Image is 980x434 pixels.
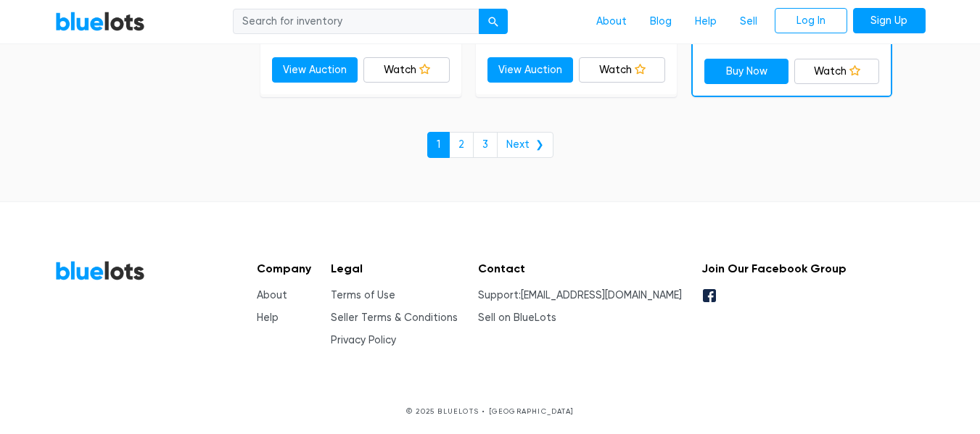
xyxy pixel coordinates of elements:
[331,312,458,324] a: Seller Terms & Conditions
[478,288,682,304] li: Support:
[257,289,287,301] a: About
[55,11,145,32] a: BlueLots
[478,312,556,324] a: Sell on BlueLots
[449,132,474,158] a: 2
[427,132,450,158] a: 1
[775,8,847,34] a: Log In
[638,8,683,36] a: Blog
[55,406,926,417] p: © 2025 BLUELOTS • [GEOGRAPHIC_DATA]
[257,312,279,324] a: Help
[363,57,450,83] a: Watch
[704,59,789,85] a: Buy Now
[853,8,926,34] a: Sign Up
[728,8,769,36] a: Sell
[701,262,847,275] h5: Join Our Facebook Group
[497,132,553,158] a: Next ❯
[473,132,498,158] a: 3
[331,334,396,346] a: Privacy Policy
[683,8,728,36] a: Help
[272,57,358,83] a: View Auction
[331,289,395,301] a: Terms of Use
[585,8,638,36] a: About
[794,59,879,85] a: Watch
[487,57,574,83] a: View Auction
[331,262,458,275] h5: Legal
[233,9,479,35] input: Search for inventory
[521,289,682,301] a: [EMAIL_ADDRESS][DOMAIN_NAME]
[257,262,311,275] h5: Company
[55,260,145,281] a: BlueLots
[579,57,665,83] a: Watch
[478,262,682,275] h5: Contact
